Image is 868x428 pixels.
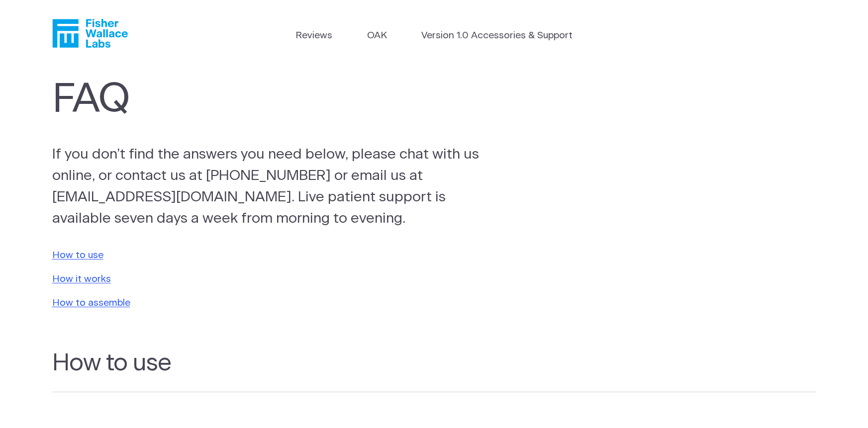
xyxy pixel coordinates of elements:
[52,298,130,308] a: How to assemble
[52,19,128,48] a: Fisher Wallace
[367,29,387,43] a: OAK
[421,29,573,43] a: Version 1.0 Accessories & Support
[52,144,487,230] p: If you don’t find the answers you need below, please chat with us online, or contact us at [PHONE...
[52,251,103,260] a: How to use
[52,349,816,392] h2: How to use
[52,77,482,124] h1: FAQ
[52,274,111,284] a: How it works
[295,29,332,43] a: Reviews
